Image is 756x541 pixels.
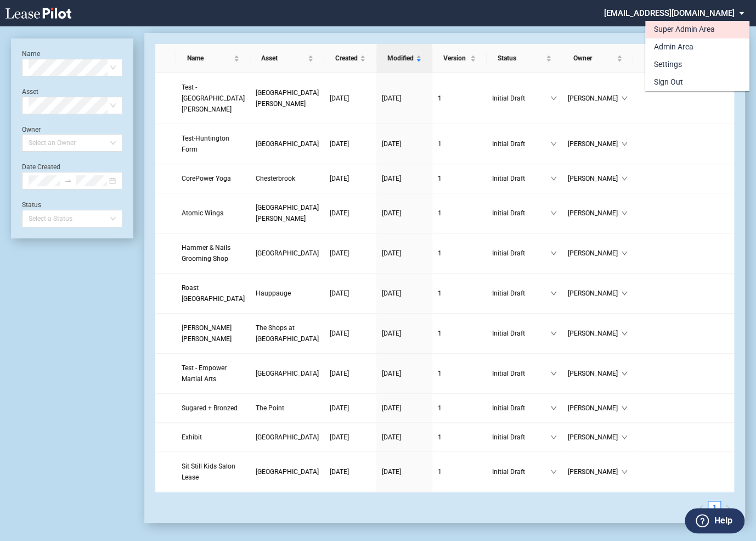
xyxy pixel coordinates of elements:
div: Super Admin Area [654,24,715,35]
div: Admin Area [654,42,693,53]
button: Help [685,508,744,533]
label: Help [714,514,732,528]
div: Sign Out [654,77,683,88]
div: Settings [654,59,682,70]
